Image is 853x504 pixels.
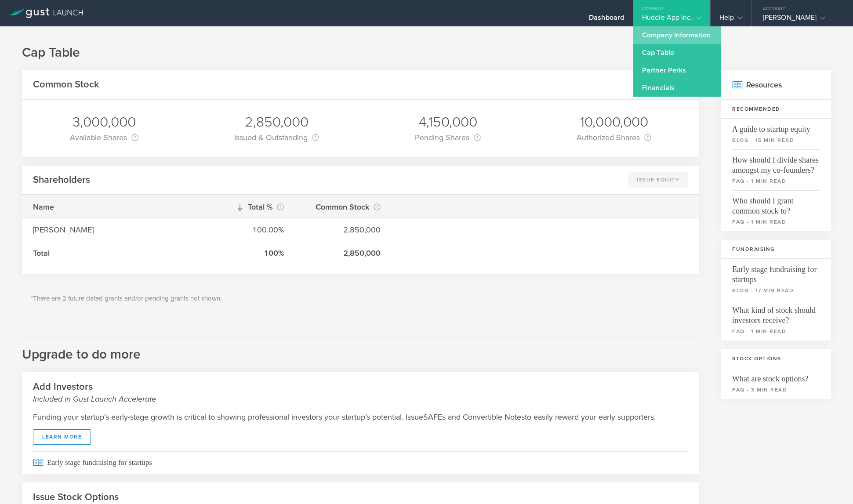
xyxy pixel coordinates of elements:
div: 4,150,000 [415,113,481,131]
span: Early stage fundraising for startups [732,259,820,285]
div: [PERSON_NAME] [763,13,838,26]
small: blog - 15 min read [732,136,820,144]
p: *There are 2 future dated grants and/or pending grants not shown. [31,294,690,304]
div: 100.00% [209,224,284,236]
a: What are stock options?faq - 3 min read [721,368,831,399]
h1: Cap Table [22,44,831,62]
small: faq - 1 min read [732,218,820,226]
small: blog - 17 min read [732,286,820,294]
a: What kind of stock should investors receive?faq - 1 min read [721,300,831,341]
div: Common Stock [306,201,381,213]
h2: Common Stock [33,78,99,91]
div: Huddle App Inc. [642,13,701,26]
span: What kind of stock should investors receive? [732,300,820,326]
a: A guide to startup equityblog - 15 min read [721,119,831,149]
h2: Add Investors [33,381,688,405]
span: A guide to startup equity [732,119,820,134]
a: learn more [33,429,91,445]
div: Dashboard [589,13,624,26]
p: Funding your startup’s early-stage growth is critical to showing professional investors your star... [33,411,688,423]
a: Early stage fundraising for startups [22,451,699,474]
h3: Stock Options [721,349,831,368]
small: faq - 3 min read [732,386,820,394]
div: [PERSON_NAME] [33,224,187,236]
a: Early stage fundraising for startupsblog - 17 min read [721,259,831,300]
small: faq - 1 min read [732,177,820,185]
h2: Shareholders [33,174,90,186]
a: Who should I grant common stock to?faq - 1 min read [721,190,831,231]
h3: Fundraising [721,240,831,259]
div: 3,000,000 [70,113,138,131]
iframe: Chat Widget [809,462,853,504]
div: Available Shares [70,131,138,144]
div: Help [719,13,743,26]
div: Pending Shares [415,131,481,144]
h2: Upgrade to do more [22,337,699,363]
div: 2,850,000 [306,247,381,259]
div: Authorized Shares [577,131,651,144]
span: SAFEs and Convertible Notes [423,411,525,423]
h3: Recommended [721,100,831,119]
span: How should I divide shares amongst my co-founders? [732,149,820,175]
div: 10,000,000 [577,113,651,131]
a: How should I divide shares amongst my co-founders?faq - 1 min read [721,149,831,190]
div: Name [33,201,187,213]
div: Total % [209,201,284,213]
div: 100% [209,247,284,259]
div: 2,850,000 [306,224,381,236]
small: faq - 1 min read [732,327,820,335]
h2: Resources [721,70,831,100]
div: Total [33,247,187,259]
span: Early stage fundraising for startups [33,451,688,474]
div: 2,850,000 [234,113,319,131]
span: What are stock options? [732,368,820,384]
span: Who should I grant common stock to? [732,190,820,216]
div: Issued & Outstanding [234,131,319,144]
small: Included in Gust Launch Accelerate [33,393,688,405]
